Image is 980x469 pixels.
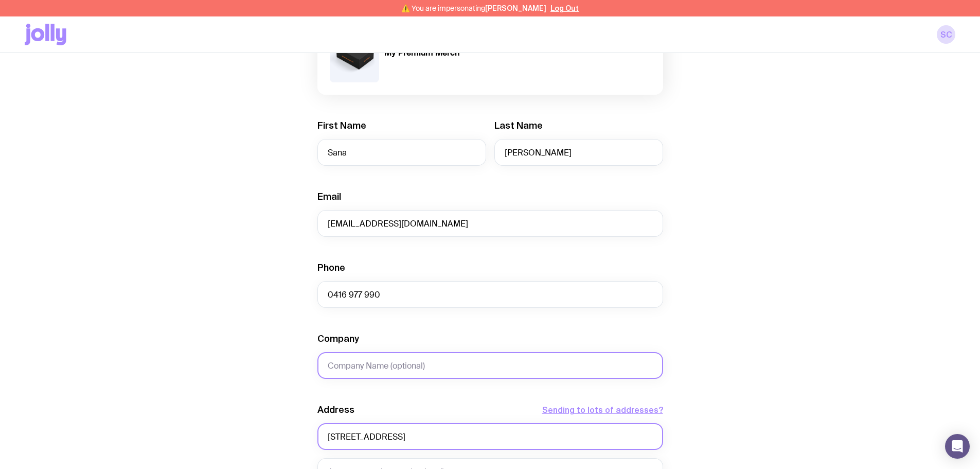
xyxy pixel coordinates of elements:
[317,333,359,345] label: Company
[317,119,366,132] label: First Name
[317,404,354,416] label: Address
[494,139,663,166] input: Last Name
[550,4,579,12] button: Log Out
[542,404,663,416] button: Sending to lots of addresses?
[317,210,663,237] input: employee@company.com
[494,119,543,132] label: Last Name
[317,190,341,203] label: Email
[317,139,486,166] input: First Name
[317,262,345,274] label: Phone
[317,281,663,308] input: 0400 123 456
[945,434,970,459] div: Open Intercom Messenger
[317,423,663,450] input: Street Address
[485,4,546,12] span: [PERSON_NAME]
[937,25,955,44] a: SC
[401,4,546,12] span: ⚠️ You are impersonating
[317,352,663,379] input: Company Name (optional)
